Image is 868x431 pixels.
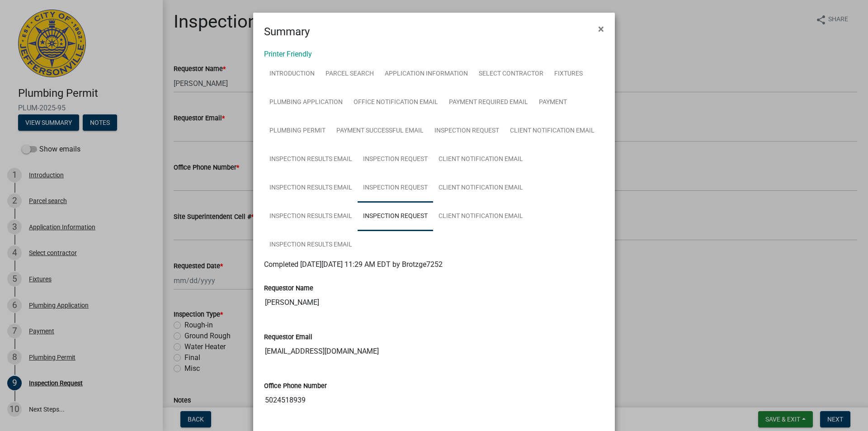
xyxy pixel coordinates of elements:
a: Fixtures [549,60,588,89]
a: Payment Successful Email [331,117,429,146]
a: Office Notification Email [348,88,443,117]
a: Plumbing Permit [264,117,331,146]
a: Plumbing Application [264,88,348,117]
a: Payment Required Email [443,88,533,117]
span: × [598,23,604,35]
a: Inspection Results Email [264,231,358,260]
a: Inspection Request [429,117,505,146]
a: Inspection Results Email [264,202,358,231]
span: Completed [DATE][DATE] 11:29 AM EDT by Brotzge7252 [264,260,443,269]
a: Inspection Results Email [264,174,358,203]
a: Inspection Request [358,145,433,174]
a: Client Notification Email [433,202,528,231]
a: Client Notification Email [505,117,600,146]
a: Inspection Results Email [264,145,358,174]
a: Client Notification Email [433,174,528,203]
label: Requestor Name [264,285,313,292]
a: Printer Friendly [264,50,312,58]
a: Inspection Request [358,174,433,203]
a: Application Information [379,60,473,89]
a: Introduction [264,60,320,89]
a: Inspection Request [358,202,433,231]
label: Requestor Email [264,334,312,341]
button: Close [591,16,611,42]
a: Parcel search [320,60,379,89]
label: Office Phone Number [264,383,327,389]
a: Client Notification Email [433,145,528,174]
a: Select contractor [473,60,549,89]
a: Payment [533,88,572,117]
h4: Summary [264,24,310,40]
